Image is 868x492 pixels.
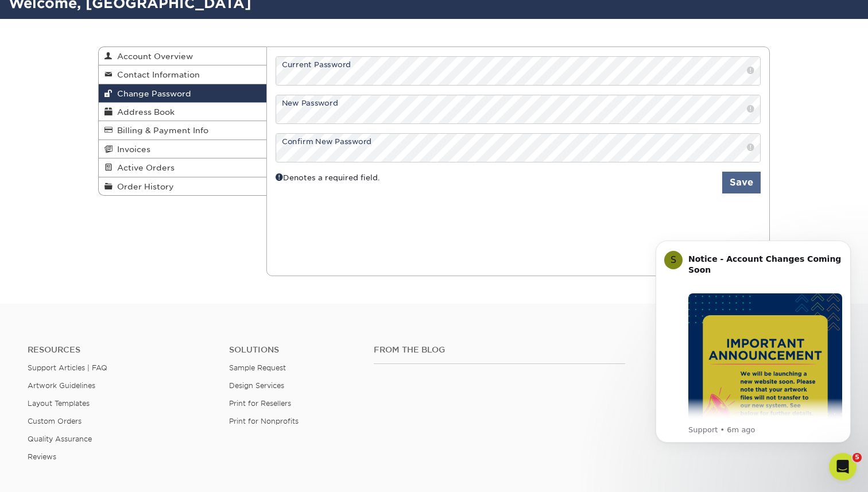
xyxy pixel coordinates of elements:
[229,417,299,425] a: Print for Nonprofits
[852,453,862,462] span: 5
[28,417,82,425] a: Custom Orders
[638,223,868,461] iframe: Intercom notifications message
[113,89,191,98] span: Change Password
[99,103,266,121] a: Address Book
[229,345,356,355] h4: Solutions
[99,158,266,177] a: Active Orders
[99,47,266,65] a: Account Overview
[28,399,90,408] a: Layout Templates
[99,84,266,103] a: Change Password
[374,345,625,355] h4: From the Blog
[113,107,175,117] span: Address Book
[229,399,291,408] a: Print for Resellers
[99,140,266,158] a: Invoices
[229,363,286,372] a: Sample Request
[113,145,150,154] span: Invoices
[113,163,175,172] span: Active Orders
[113,182,174,191] span: Order History
[722,172,761,193] button: Save
[829,453,857,481] iframe: Intercom live chat
[28,381,95,390] a: Artwork Guidelines
[28,363,107,372] a: Support Articles | FAQ
[276,172,379,183] small: Denotes a required field.
[113,52,193,61] span: Account Overview
[229,381,284,390] a: Design Services
[113,126,208,135] span: Billing & Payment Info
[99,65,266,84] a: Contact Information
[99,121,266,140] a: Billing & Payment Info
[113,70,200,79] span: Contact Information
[3,457,98,488] iframe: Google Customer Reviews
[28,452,56,461] a: Reviews
[99,177,266,195] a: Order History
[28,345,212,355] h4: Resources
[28,435,92,443] a: Quality Assurance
